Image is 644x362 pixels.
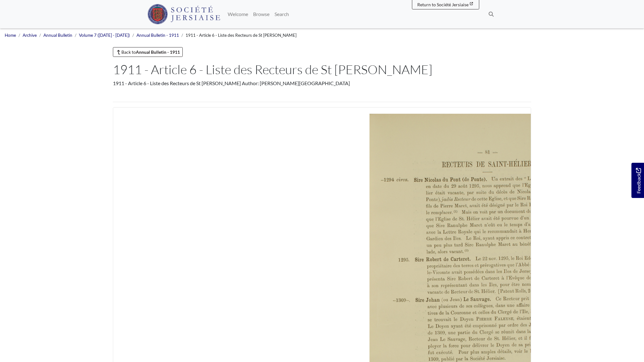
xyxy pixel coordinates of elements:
[23,33,37,38] a: Archive
[635,168,642,194] span: Feedback
[43,33,72,38] a: Annual Bulletin
[113,47,183,57] a: Back toAnnual Bulletin - 1911
[631,163,644,198] a: Would you like to provide feedback?
[186,33,297,38] span: 1911 - Article 6 - Liste des Recteurs de St [PERSON_NAME]
[113,62,531,77] h1: 1911 - Article 6 - Liste des Recteurs de St [PERSON_NAME]
[417,2,469,7] span: Return to Société Jersiaise
[272,8,291,20] a: Search
[225,8,251,20] a: Welcome
[251,8,272,20] a: Browse
[79,33,130,38] a: Volume 7 ([DATE] - [DATE])
[147,3,220,26] a: Société Jersiaise logo
[5,33,16,38] a: Home
[136,33,179,38] a: Annual Bulletin - 1911
[113,80,531,87] div: 1911 - Article 6 - Liste des Recteurs de St [PERSON_NAME] Author: [PERSON_NAME][GEOGRAPHIC_DATA]
[136,49,180,55] strong: Annual Bulletin - 1911
[147,4,220,24] img: Société Jersiaise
